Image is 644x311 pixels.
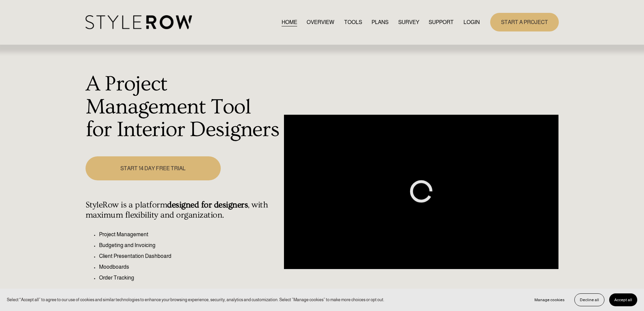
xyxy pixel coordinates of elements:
[463,18,480,27] a: LOGIN
[307,18,334,27] a: OVERVIEW
[580,297,599,302] span: Decline all
[99,274,281,282] p: Order Tracking
[167,200,248,210] strong: designed for designers
[86,156,221,180] a: START 14 DAY FREE TRIAL
[86,15,192,29] img: StyleRow
[490,13,559,31] a: START A PROJECT
[99,230,281,239] p: Project Management
[99,263,281,271] p: Moodboards
[99,241,281,249] p: Budgeting and Invoicing
[534,297,565,302] span: Manage cookies
[86,200,281,220] h4: StyleRow is a platform , with maximum flexibility and organization.
[344,18,362,27] a: TOOLS
[86,287,281,304] p: Simplify your workflow, manage items effectively, and keep your business running seamlessly.
[86,73,281,141] h1: A Project Management Tool for Interior Designers
[609,293,637,306] button: Accept all
[7,296,384,303] p: Select “Accept all” to agree to our use of cookies and similar technologies to enhance your brows...
[398,18,419,27] a: SURVEY
[614,297,632,302] span: Accept all
[429,18,454,26] span: SUPPORT
[282,18,297,27] a: HOME
[574,293,604,306] button: Decline all
[372,18,388,27] a: PLANS
[429,18,454,27] a: folder dropdown
[99,252,281,260] p: Client Presentation Dashboard
[529,293,570,306] button: Manage cookies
